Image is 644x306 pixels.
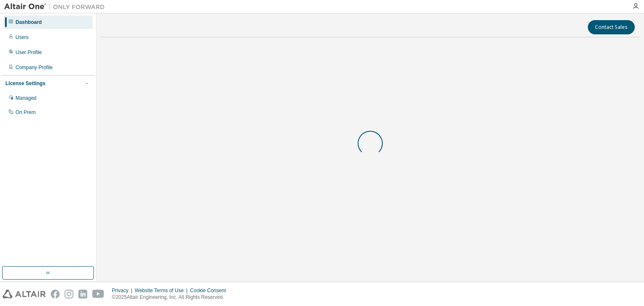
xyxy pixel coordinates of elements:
div: Cookie Consent [190,287,231,294]
p: © 2025 Altair Engineering, Inc. All Rights Reserved. [112,294,231,301]
img: Altair One [4,3,109,11]
div: Users [16,34,29,41]
img: linkedin.svg [78,290,87,298]
img: instagram.svg [65,290,73,298]
div: Privacy [112,287,135,294]
div: Managed [16,95,36,101]
img: facebook.svg [51,290,60,298]
div: Dashboard [16,19,42,26]
div: Company Profile [16,64,53,71]
div: Website Terms of Use [135,287,190,294]
img: altair_logo.svg [3,290,46,298]
div: On Prem [16,109,36,116]
div: License Settings [5,80,45,87]
img: youtube.svg [92,290,104,298]
div: User Profile [16,49,42,56]
button: Contact Sales [588,20,635,34]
